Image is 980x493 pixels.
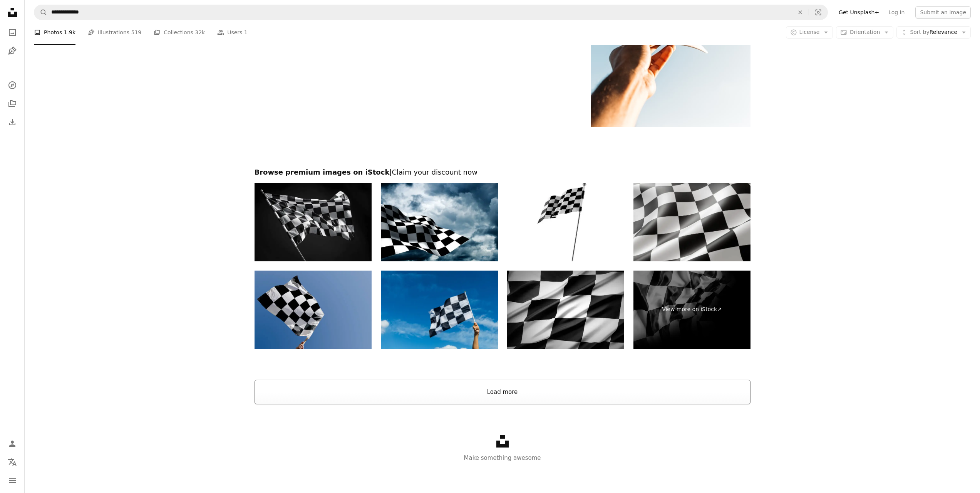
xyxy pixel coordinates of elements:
[5,96,20,111] a: Collections
[255,380,750,404] button: Load more
[154,20,205,45] a: Collections 32k
[34,5,47,20] button: Search Unsplash
[381,271,498,349] img: Hand holding checkered race flag in the air
[896,26,971,39] button: Sort byRelevance
[255,183,372,261] img: One racing checkered flag on black background
[381,183,498,261] img: Checkered Flag
[910,29,929,35] span: Sort by
[195,28,205,37] span: 32k
[5,5,20,22] a: Home — Unsplash
[5,77,20,93] a: Explore
[5,473,20,488] button: Menu
[836,26,893,39] button: Orientation
[131,28,142,37] span: 519
[799,29,820,35] span: License
[507,183,624,261] img: Race flag
[25,453,980,463] p: Make something awesome
[834,6,884,19] a: Get Unsplash+
[915,6,971,19] button: Submit an image
[809,5,828,20] button: Visual search
[389,168,477,176] span: | Claim your discount now
[244,28,248,37] span: 1
[217,20,248,45] a: Users 1
[34,5,828,20] form: Find visuals sitewide
[5,436,20,451] a: Log in / Sign up
[5,43,20,59] a: Illustrations
[786,26,833,39] button: License
[792,5,809,20] button: Clear
[910,29,957,36] span: Relevance
[255,168,750,177] h2: Browse premium images on iStock
[633,183,750,261] img: checkered bg
[507,271,624,349] img: Checkered racing flag
[5,114,20,130] a: Download History
[633,271,750,349] a: View more on iStock↗
[884,6,909,19] a: Log in
[255,271,372,349] img: Checkered flag waving against blue sky
[5,454,20,470] button: Language
[849,29,880,35] span: Orientation
[5,25,20,40] a: Photos
[88,20,141,45] a: Illustrations 519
